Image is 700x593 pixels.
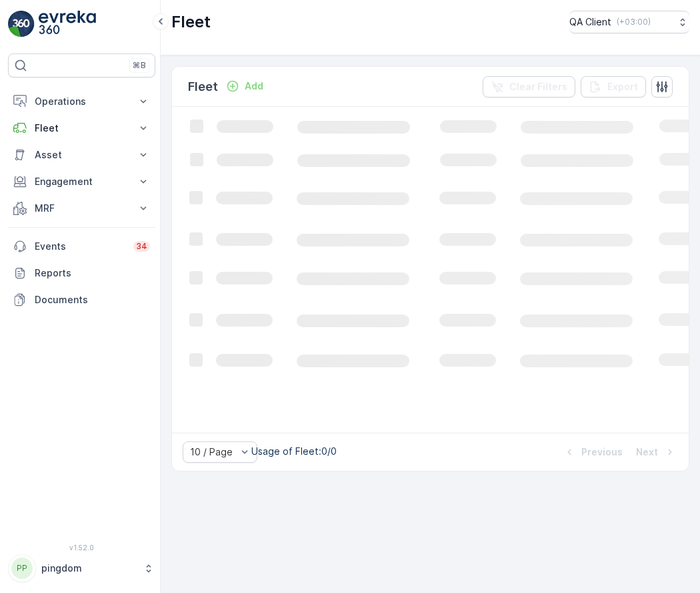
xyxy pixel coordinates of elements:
p: Usage of Fleet : 0/0 [251,445,337,458]
button: Next [635,444,678,460]
button: Clear Filters [483,76,575,97]
p: Add [245,79,263,93]
p: Fleet [188,77,218,96]
p: MRF [35,202,129,215]
p: ( +03:00 ) [617,17,651,27]
a: Documents [8,286,155,313]
button: Export [581,76,646,97]
button: Add [221,78,269,94]
button: Asset [8,142,155,168]
a: Events34 [8,233,155,260]
p: Engagement [35,175,129,188]
p: pingdom [41,562,137,575]
img: logo [8,11,35,37]
a: Reports [8,260,155,286]
button: Previous [561,444,624,460]
p: Documents [35,293,150,307]
span: v 1.52.0 [8,544,155,552]
p: ⌘B [133,60,146,71]
p: Clear Filters [509,80,567,93]
p: Fleet [35,122,129,135]
p: Events [35,240,125,253]
p: Reports [35,266,150,280]
p: Operations [35,95,129,108]
p: Asset [35,148,129,162]
p: QA Client [569,15,611,29]
p: Previous [581,445,623,459]
div: PP [11,558,33,579]
button: MRF [8,195,155,222]
button: Fleet [8,115,155,142]
button: Operations [8,88,155,115]
button: QA Client(+03:00) [569,11,689,33]
p: Fleet [171,11,211,33]
button: PPpingdom [8,554,155,582]
img: logo_light-DOdMpM7g.png [39,11,96,37]
p: Export [607,80,638,93]
p: 34 [136,241,147,252]
button: Engagement [8,168,155,195]
p: Next [636,445,658,459]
